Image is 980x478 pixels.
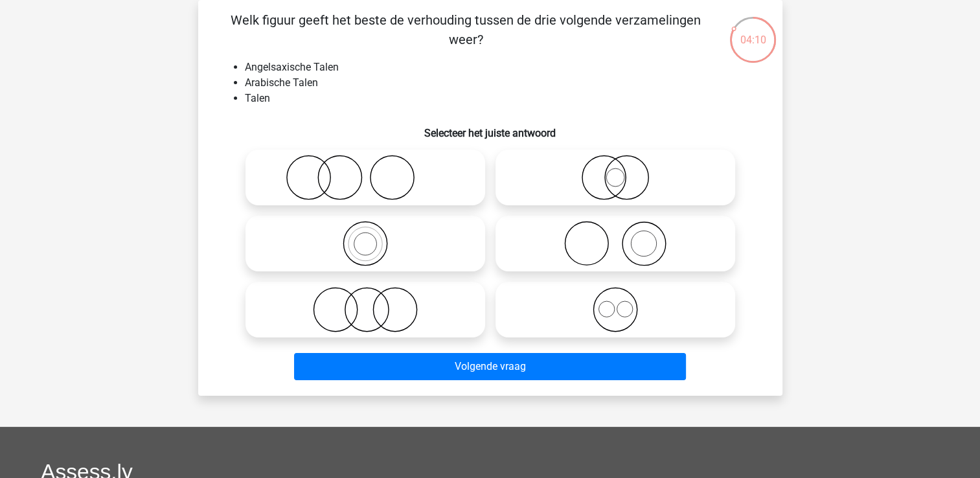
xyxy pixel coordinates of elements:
[219,10,713,49] p: Welk figuur geeft het beste de verhouding tussen de drie volgende verzamelingen weer?
[245,60,762,75] li: Angelsaxische Talen
[219,117,762,139] h6: Selecteer het juiste antwoord
[245,91,762,106] li: Talen
[294,353,686,380] button: Volgende vraag
[729,16,777,48] div: 04:10
[245,75,762,91] li: Arabische Talen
